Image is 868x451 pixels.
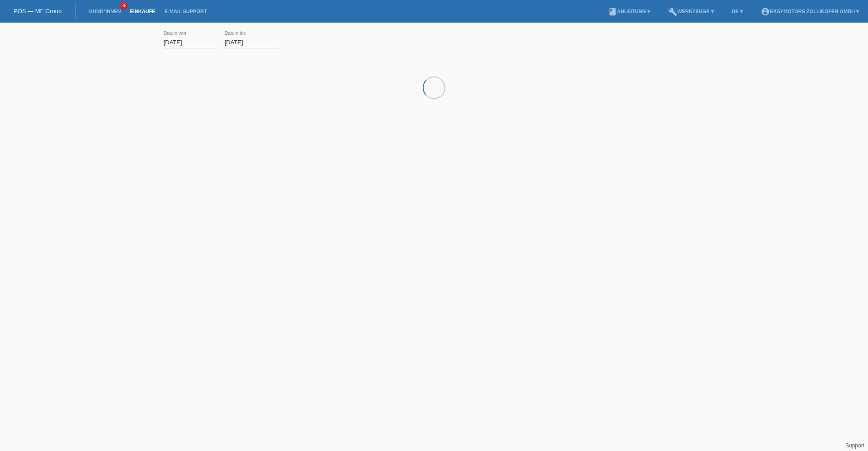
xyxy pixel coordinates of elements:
[604,9,655,14] a: bookAnleitung ▾
[761,7,770,16] i: account_circle
[664,9,718,14] a: buildWerkzeuge ▾
[85,9,125,14] a: Kund*innen
[125,9,160,14] a: Einkäufe
[14,8,61,14] a: POS — MF Group
[160,9,212,14] a: E-Mail Support
[845,442,864,449] a: Support
[727,9,747,14] a: DE ▾
[608,7,617,16] i: book
[756,9,863,14] a: account_circleEasymotors Zollikofen GmbH ▾
[120,2,128,10] span: 36
[668,7,677,16] i: build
